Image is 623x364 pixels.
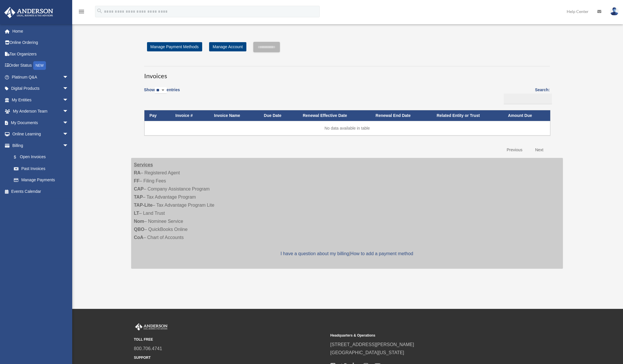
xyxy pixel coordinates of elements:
[502,86,550,104] label: Search:
[63,83,74,95] span: arrow_drop_down
[280,251,349,256] a: I have a question about my billing
[8,163,74,174] a: Past Invoices
[134,178,140,183] strong: FF
[17,154,20,161] span: $
[350,251,413,256] a: How to add a payment method
[4,117,77,128] a: My Documentsarrow_drop_down
[134,355,326,361] small: SUPPORT
[134,227,144,232] strong: QBO
[63,140,74,152] span: arrow_drop_down
[8,151,71,163] a: $Open Invoices
[4,60,77,72] a: Order StatusNEW
[502,144,527,156] a: Previous
[63,117,74,129] span: arrow_drop_down
[209,110,259,121] th: Invoice Name: activate to sort column ascending
[78,10,85,15] a: menu
[8,174,74,186] a: Manage Payments
[531,144,548,156] a: Next
[78,8,85,15] i: menu
[330,333,523,339] small: Headquarters & Operations
[134,170,141,175] strong: RA
[4,186,77,197] a: Events Calendar
[134,346,162,351] a: 800.706.4741
[144,110,170,121] th: Pay: activate to sort column descending
[134,211,139,216] strong: LT
[4,140,74,151] a: Billingarrow_drop_down
[134,219,144,224] strong: Nom
[503,110,550,121] th: Amount Due: activate to sort column ascending
[134,235,144,240] strong: CoA
[147,42,202,51] a: Manage Payment Methods
[610,7,619,16] img: User Pic
[297,110,370,121] th: Renewal Effective Date: activate to sort column ascending
[209,42,246,51] a: Manage Account
[134,250,560,258] p: |
[330,342,414,347] a: [STREET_ADDRESS][PERSON_NAME]
[370,110,431,121] th: Renewal End Date: activate to sort column ascending
[144,66,550,81] h3: Invoices
[504,94,552,104] input: Search:
[134,203,153,208] strong: TAP-Lite
[259,110,298,121] th: Due Date: activate to sort column ascending
[4,71,77,83] a: Platinum Q&Aarrow_drop_down
[4,128,77,140] a: Online Learningarrow_drop_down
[131,158,563,269] div: – Registered Agent – Filing Fees – Company Assistance Program – Tax Advantage Program – Tax Advan...
[63,71,74,83] span: arrow_drop_down
[96,8,103,14] i: search
[134,337,326,343] small: TOLL FREE
[63,94,74,106] span: arrow_drop_down
[134,323,169,331] img: Anderson Advisors Platinum Portal
[4,94,77,106] a: My Entitiesarrow_drop_down
[170,110,209,121] th: Invoice #: activate to sort column ascending
[432,110,503,121] th: Related Entity or Trust: activate to sort column ascending
[155,87,167,94] select: Showentries
[134,186,144,191] strong: CAP
[144,86,180,100] label: Show entries
[3,7,55,18] img: Anderson Advisors Platinum Portal
[134,195,143,199] strong: TAP
[4,37,77,48] a: Online Ordering
[63,128,74,140] span: arrow_drop_down
[330,350,404,355] a: [GEOGRAPHIC_DATA][US_STATE]
[144,121,550,135] td: No data available in table
[63,106,74,117] span: arrow_drop_down
[33,61,46,70] div: NEW
[4,83,77,94] a: Digital Productsarrow_drop_down
[4,25,77,37] a: Home
[134,162,153,167] strong: Services
[4,106,77,117] a: My Anderson Teamarrow_drop_down
[4,48,77,60] a: Tax Organizers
